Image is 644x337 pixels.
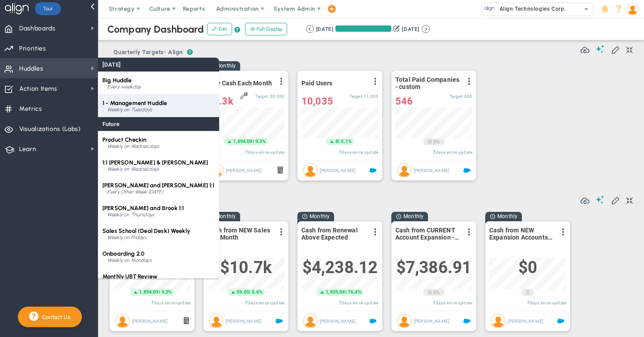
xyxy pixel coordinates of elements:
[508,319,543,324] span: [PERSON_NAME]
[98,58,219,72] div: [DATE]
[518,258,537,277] span: $0
[275,318,283,325] span: Salesforce Enabled<br ></span>Cash from NEW Sales this Month
[364,94,378,99] span: 11,000
[369,167,377,174] span: Salesforce Enabled<br ></span>Reporting Users
[102,77,132,84] span: Big Huddle
[107,235,215,240] div: Weekly on Fridays
[302,258,377,277] span: $4,238.12
[627,3,639,15] img: 50249.Person.photo
[19,100,42,118] span: Metrics
[208,227,272,241] span: Cash from NEW Sales this Month
[253,139,254,144] span: |
[102,182,215,189] span: [PERSON_NAME] and [PERSON_NAME] 1:1
[414,168,449,173] span: [PERSON_NAME]
[433,290,440,295] span: 0%
[342,300,378,305] span: days since update
[395,96,413,107] span: 546
[248,300,284,305] span: days since update
[527,300,530,305] span: 7
[115,314,130,328] img: Eugene Terk
[530,300,566,305] span: days since update
[252,289,263,295] span: 0.6%
[244,92,248,96] span: 1
[395,227,460,241] span: Cash from CURRENT Account Expansion - this Month
[449,94,463,99] span: Target:
[98,117,219,131] div: Future
[580,44,589,53] span: Refresh Data
[431,139,432,145] span: |
[580,3,593,16] span: select
[270,94,284,99] span: 50,000
[139,289,158,296] span: 1,894.09
[436,150,472,155] span: days since update
[433,150,436,155] span: 7
[320,319,356,324] span: [PERSON_NAME]
[102,227,190,234] span: Sales School (Deal Desk) Weekly
[107,84,215,90] div: Every weekday
[237,289,249,296] span: 59.05
[102,159,208,166] span: 1:1 [PERSON_NAME] & [PERSON_NAME]
[484,3,495,14] img: 10991.Company.photo
[19,140,36,159] span: Learn
[611,195,620,204] span: Edit My KPIs
[19,39,46,58] span: Priorities
[149,5,170,12] span: Culture
[338,139,339,144] span: |
[107,107,215,113] div: Weekly on Tuesdays
[596,195,605,204] span: Suggestions (AI Feature)
[207,23,232,35] button: Edit
[107,190,215,195] div: Every Other Week [DATE]
[397,314,411,328] img: Brook Davis
[489,227,554,241] span: Cash from NEW Expansion Accounts This Month
[463,167,470,174] span: Salesforce Enabled<br ></span>Paid Accounts Revised v3.00
[301,227,366,241] span: Cash from Renewal Above Expected
[226,319,262,324] span: [PERSON_NAME]
[159,289,160,295] span: |
[184,315,189,328] span: Formula Driven
[107,212,215,218] div: Weekly on Thursdays
[320,168,356,173] span: [PERSON_NAME]
[248,150,284,155] span: days since update
[422,25,430,33] button: Go to next period
[369,318,377,325] span: Salesforce Enabled<br ></span>CASH - current month renewals
[611,45,620,54] span: Edit My KPIs
[397,163,411,177] img: Doug Walner
[216,5,258,12] span: Administration
[303,163,318,177] img: Doug Walner
[107,167,215,172] div: Weekly on Wednesdays
[348,289,361,295] span: 76.4%
[161,289,172,295] span: 9.3%
[19,59,43,78] span: Huddles
[491,314,505,328] img: Brook Davis
[306,25,314,33] button: Go to previous period
[107,144,215,149] div: Weekly on Wednesdays
[349,94,363,99] span: Target:
[278,164,283,177] span: Formula Driven
[301,80,333,87] span: Paid Users
[274,5,315,12] span: System Admin
[102,100,167,106] span: 1 - Management Huddle
[255,139,266,144] span: 9.3%
[233,138,252,145] span: 1,894.09
[249,289,250,295] span: |
[303,314,318,328] img: Brook Davis
[245,150,248,155] span: 7
[495,3,566,15] span: Align Technologies Corp.
[107,23,204,35] span: Company Dashboard
[428,289,431,296] span: 0
[245,23,287,35] button: Full Display
[220,258,272,277] span: $10,694.25
[109,5,135,12] span: Strategy
[402,25,419,33] div: [DATE]
[132,319,168,324] span: [PERSON_NAME]
[301,96,333,107] span: 10,035
[226,168,262,173] span: [PERSON_NAME]
[335,25,391,32] div: Past Period: 100% complete 91 days in the Period.
[107,258,215,263] div: Weekly on Mondays
[151,300,154,305] span: 7
[102,273,157,280] span: Monthly UBT Review
[102,205,184,211] span: [PERSON_NAME] and Brook 1:1
[110,45,187,61] button: Quarterly Targets- Align
[19,19,55,38] span: Dashboards
[396,258,471,277] span: $7,386.91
